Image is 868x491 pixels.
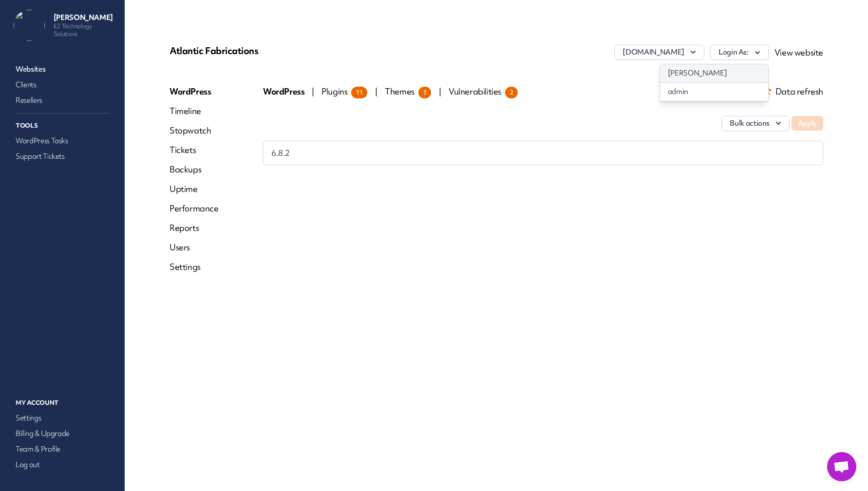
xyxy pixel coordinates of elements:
a: Backups [170,164,219,175]
a: WordPress [170,86,219,97]
a: Open chat [827,452,856,481]
button: Apply [792,116,823,131]
a: Billing & Upgrade [14,427,111,440]
p: E2 Technology Solutions [54,22,117,38]
span: 6.8.2 [271,147,290,159]
a: Settings [14,411,111,425]
span: Plugins [321,86,367,97]
span: | [439,86,441,97]
a: Team & Profile [14,442,111,456]
a: Support Tickets [14,150,111,163]
a: Resellers [14,94,111,107]
span: 3 [418,87,432,98]
p: My Account [14,397,111,409]
a: Timeline [170,105,219,117]
a: [PERSON_NAME] [660,64,768,82]
span: | [375,86,377,97]
span: | [312,86,314,97]
a: admin [660,83,768,101]
span: 2 [505,87,518,98]
a: WordPress Tasks [14,134,111,148]
span: Vulnerabilities [449,86,518,97]
a: Websites [14,62,111,76]
span: Themes [385,86,431,97]
p: Atlantic Fabrications [170,45,387,57]
a: Uptime [170,183,219,195]
p: Tools [14,119,111,132]
a: Tickets [170,144,219,156]
a: Clients [14,78,111,92]
a: Users [170,242,219,253]
span: WordPress [263,86,306,97]
a: View website [774,47,823,58]
a: Reports [170,222,219,234]
span: Data refresh [764,88,823,95]
button: [DOMAIN_NAME] [614,45,704,60]
a: Log out [14,458,111,472]
a: Settings [170,261,219,273]
a: Stopwatch [170,125,219,136]
button: Bulk actions [721,116,790,131]
p: [PERSON_NAME] [54,13,117,22]
span: 11 [351,87,367,98]
a: Performance [170,203,219,214]
button: Login As: [710,45,769,60]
